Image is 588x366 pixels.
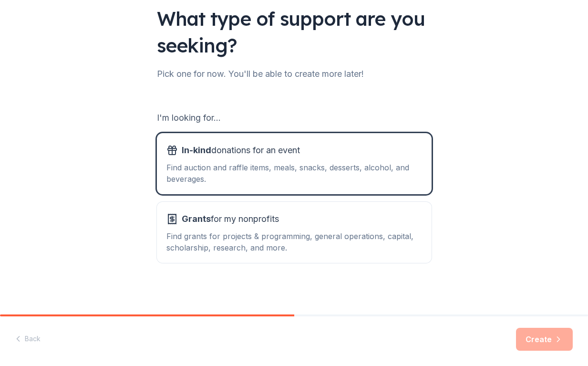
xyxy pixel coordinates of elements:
span: donations for an event [182,143,300,158]
div: Pick one for now. You'll be able to create more later! [157,66,432,82]
div: I'm looking for... [157,110,432,125]
span: In-kind [182,145,211,155]
div: What type of support are you seeking? [157,5,432,59]
div: Find grants for projects & programming, general operations, capital, scholarship, research, and m... [166,230,422,253]
button: In-kinddonations for an eventFind auction and raffle items, meals, snacks, desserts, alcohol, and... [157,133,432,194]
span: Grants [182,214,211,224]
span: for my nonprofits [182,211,279,227]
button: Grantsfor my nonprofitsFind grants for projects & programming, general operations, capital, schol... [157,202,432,263]
div: Find auction and raffle items, meals, snacks, desserts, alcohol, and beverages. [166,162,422,185]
